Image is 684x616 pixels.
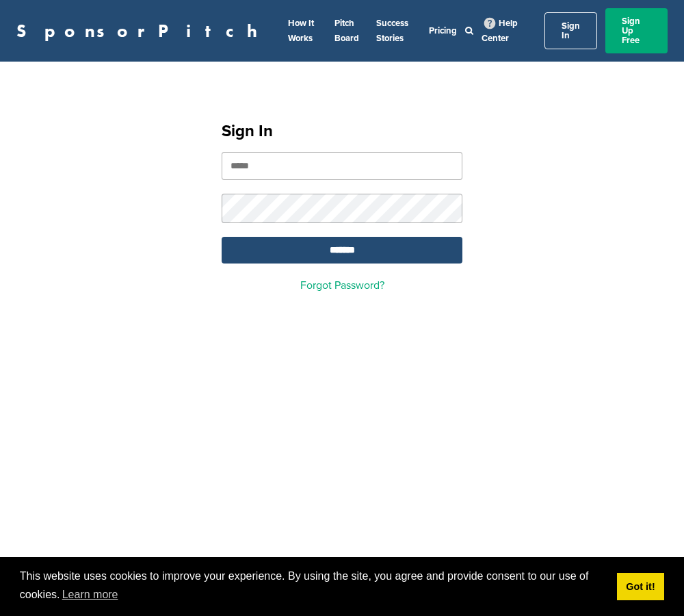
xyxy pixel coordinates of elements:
[20,568,606,605] span: This website uses cookies to improve your experience. By using the site, you agree and provide co...
[429,25,457,36] a: Pricing
[544,12,597,49] a: Sign In
[376,18,408,44] a: Success Stories
[222,119,462,144] h1: Sign In
[482,15,518,47] a: Help Center
[300,279,384,292] a: Forgot Password?
[288,18,314,44] a: How It Works
[60,585,120,605] a: learn more about cookies
[617,573,664,600] a: dismiss cookie message
[334,18,359,44] a: Pitch Board
[16,22,266,40] a: SponsorPitch
[605,8,668,53] a: Sign Up Free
